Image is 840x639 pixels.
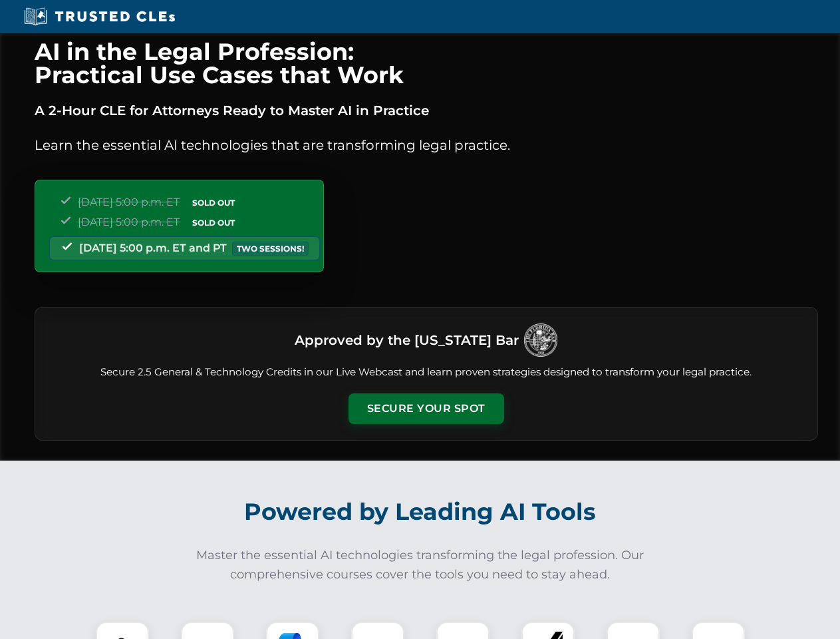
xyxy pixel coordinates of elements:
img: Trusted CLEs [20,7,179,27]
p: Secure 2.5 General & Technology Credits in our Live Webcast and learn proven strategies designed ... [51,365,801,380]
span: [DATE] 5:00 p.m. ET [78,216,180,228]
h1: AI in the Legal Profession: Practical Use Cases that Work [35,40,818,87]
span: SOLD OUT [188,216,239,230]
img: Logo [524,323,557,357]
p: A 2-Hour CLE for Attorneys Ready to Master AI in Practice [35,100,818,121]
h3: Approved by the [US_STATE] Bar [295,328,519,352]
button: Secure Your Spot [349,393,504,424]
p: Master the essential AI technologies transforming the legal profession. Our comprehensive courses... [188,546,653,584]
h2: Powered by Leading AI Tools [52,489,789,535]
span: [DATE] 5:00 p.m. ET [78,196,180,208]
span: SOLD OUT [188,196,239,210]
p: Learn the essential AI technologies that are transforming legal practice. [35,134,818,156]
